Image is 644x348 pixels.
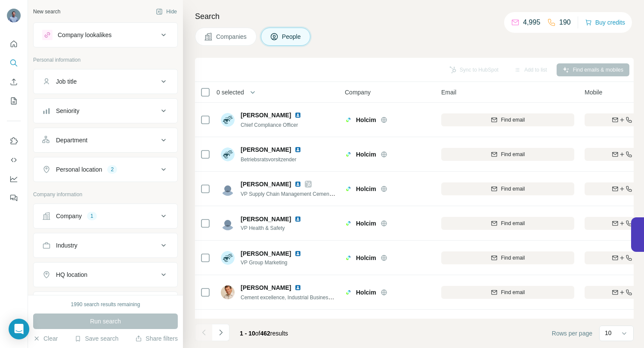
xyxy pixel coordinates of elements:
[9,319,29,339] div: Open Intercom Messenger
[441,182,574,195] button: Find email
[56,270,87,279] div: HQ location
[294,146,301,153] img: LinkedIn logo
[56,107,79,115] div: Seniority
[585,88,602,97] span: Mobile
[34,264,177,285] button: HQ location
[356,185,376,193] span: Holcim
[356,288,376,297] span: Holcim
[559,17,571,28] p: 190
[33,334,58,343] button: Clear
[34,25,177,45] button: Company lookalikes
[260,330,270,337] span: 462
[221,216,235,230] img: Avatar
[7,190,21,206] button: Feedback
[552,329,592,338] span: Rows per page
[56,165,102,174] div: Personal location
[221,251,235,265] img: Avatar
[58,31,111,39] div: Company lookalikes
[87,212,97,220] div: 1
[56,212,82,220] div: Company
[240,330,255,337] span: 1 - 10
[356,254,376,262] span: Holcim
[501,185,525,193] span: Find email
[585,16,625,28] button: Buy credits
[34,130,177,150] button: Department
[241,283,291,292] span: [PERSON_NAME]
[441,148,574,161] button: Find email
[56,77,77,86] div: Job title
[217,88,244,97] span: 0 selected
[241,224,312,232] span: VP Health & Safety
[7,171,21,187] button: Dashboard
[34,235,177,256] button: Industry
[107,166,117,173] div: 2
[282,32,302,41] span: People
[33,191,178,198] p: Company information
[241,215,291,223] span: [PERSON_NAME]
[441,88,456,97] span: Email
[241,145,291,154] span: [PERSON_NAME]
[56,136,87,144] div: Department
[501,219,525,227] span: Find email
[241,157,296,163] span: Betriebsratsvorsitzender
[345,185,352,192] img: Logo of Holcim
[33,8,60,16] div: New search
[221,147,235,161] img: Avatar
[441,217,574,230] button: Find email
[212,324,229,341] button: Navigate to next page
[294,216,301,223] img: LinkedIn logo
[441,286,574,299] button: Find email
[34,206,177,226] button: Company1
[345,151,352,158] img: Logo of Holcim
[240,330,288,337] span: results
[56,241,77,250] div: Industry
[7,36,21,52] button: Quick start
[605,329,612,337] p: 10
[345,220,352,227] img: Logo of Holcim
[150,5,183,18] button: Hide
[241,249,291,258] span: [PERSON_NAME]
[7,9,21,22] img: Avatar
[345,116,352,123] img: Logo of Holcim
[221,285,235,299] img: Avatar
[345,289,352,296] img: Logo of Holcim
[7,152,21,168] button: Use Surfe API
[34,159,177,180] button: Personal location2
[7,133,21,149] button: Use Surfe on LinkedIn
[294,284,301,291] img: LinkedIn logo
[241,294,349,301] span: Cement excellence, Industrial Business Partner
[345,254,352,261] img: Logo of Holcim
[241,259,312,266] span: VP Group Marketing
[33,56,178,64] p: Personal information
[7,55,21,71] button: Search
[241,122,298,128] span: Chief Compliance Officer
[255,330,260,337] span: of
[356,219,376,228] span: Holcim
[241,190,350,197] span: VP Supply Chain Management Cement Division
[241,111,291,119] span: [PERSON_NAME]
[241,180,291,188] span: [PERSON_NAME]
[441,113,574,126] button: Find email
[34,294,177,314] button: Annual revenue ($)
[501,288,525,296] span: Find email
[356,150,376,159] span: Holcim
[501,116,525,124] span: Find email
[221,182,235,196] img: Avatar
[441,251,574,264] button: Find email
[216,32,248,41] span: Companies
[7,93,21,109] button: My lists
[294,181,301,188] img: LinkedIn logo
[294,250,301,257] img: LinkedIn logo
[74,334,118,343] button: Save search
[356,116,376,124] span: Holcim
[34,71,177,92] button: Job title
[221,113,235,127] img: Avatar
[7,74,21,90] button: Enrich CSV
[71,301,140,308] div: 1990 search results remaining
[195,10,634,22] h4: Search
[135,334,178,343] button: Share filters
[523,17,540,28] p: 4,995
[501,254,525,262] span: Find email
[345,88,371,97] span: Company
[294,112,301,119] img: LinkedIn logo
